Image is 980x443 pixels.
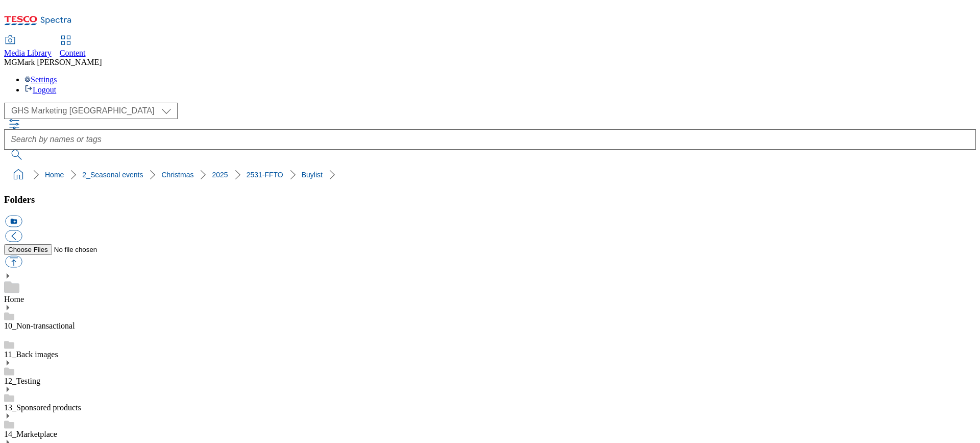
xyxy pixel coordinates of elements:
[10,167,27,183] a: home
[4,430,57,438] a: 14_Marketplace
[60,49,86,57] span: Content
[45,171,64,179] a: Home
[302,171,323,179] a: Buylist
[4,165,976,184] nav: breadcrumb
[212,171,228,179] a: 2025
[60,36,86,58] a: Content
[4,377,40,385] a: 12_Testing
[4,49,52,57] span: Media Library
[4,321,75,330] a: 10_Non-transactional
[161,171,193,179] a: Christmas
[4,58,17,66] span: MG
[24,75,57,84] a: Settings
[4,403,81,412] a: 13_Sponsored products
[4,129,976,150] input: Search by names or tags
[247,171,283,179] a: 2531-FFTO
[24,85,56,94] a: Logout
[82,171,143,179] a: 2_Seasonal events
[4,36,52,58] a: Media Library
[4,350,58,359] a: 11_Back images
[4,194,976,205] h3: Folders
[17,58,102,66] span: Mark [PERSON_NAME]
[4,295,24,304] a: Home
